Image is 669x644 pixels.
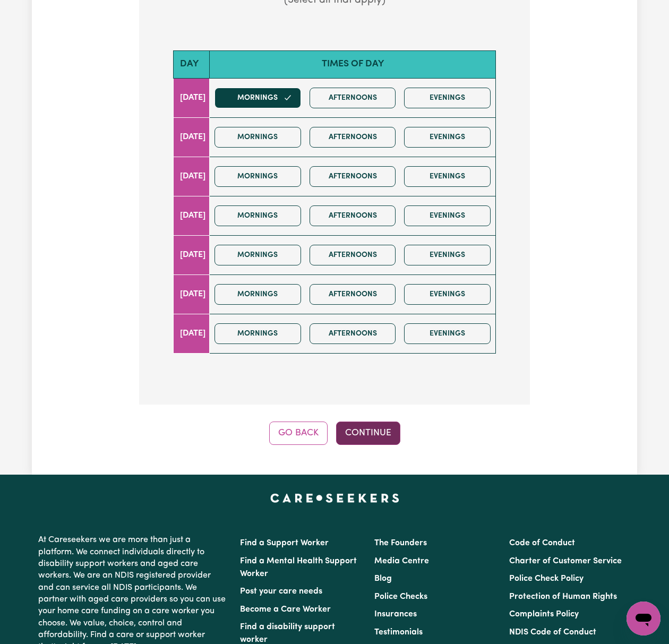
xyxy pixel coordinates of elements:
td: [DATE] [174,157,210,196]
a: Become a Care Worker [240,605,331,614]
button: Afternoons [310,166,396,187]
a: Careseekers home page [270,494,399,502]
td: [DATE] [174,117,210,157]
a: Police Checks [374,593,427,601]
button: Afternoons [310,245,396,265]
td: [DATE] [174,78,210,117]
a: Police Check Policy [509,574,584,583]
a: Post your care needs [240,587,322,596]
button: Afternoons [310,205,396,226]
button: Mornings [215,88,301,108]
td: [DATE] [174,235,210,274]
a: Find a Mental Health Support Worker [240,557,357,578]
button: Afternoons [310,284,396,305]
button: Mornings [215,323,301,344]
a: Code of Conduct [509,539,575,547]
th: Day [174,51,210,78]
button: Evenings [404,284,491,305]
button: Evenings [404,323,491,344]
button: Afternoons [310,127,396,148]
a: Complaints Policy [509,610,579,619]
a: Media Centre [374,557,429,565]
button: Continue [336,422,400,445]
button: Afternoons [310,323,396,344]
button: Evenings [404,127,491,148]
button: Evenings [404,205,491,226]
button: Mornings [215,205,301,226]
button: Afternoons [310,88,396,108]
a: Testimonials [374,628,423,637]
a: Charter of Customer Service [509,557,622,565]
button: Mornings [215,127,301,148]
a: NDIS Code of Conduct [509,628,596,637]
th: Times of day [210,51,496,78]
button: Mornings [215,166,301,187]
a: Find a Support Worker [240,539,329,547]
iframe: Button to launch messaging window [627,602,661,636]
button: Evenings [404,166,491,187]
a: Find a disability support worker [240,623,335,644]
td: [DATE] [174,274,210,314]
td: [DATE] [174,196,210,235]
button: Mornings [215,245,301,265]
a: The Founders [374,539,427,547]
td: [DATE] [174,314,210,353]
a: Insurances [374,610,417,619]
button: Mornings [215,284,301,305]
button: Evenings [404,245,491,265]
a: Protection of Human Rights [509,593,617,601]
a: Blog [374,574,392,583]
button: Go Back [269,422,328,445]
button: Evenings [404,88,491,108]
